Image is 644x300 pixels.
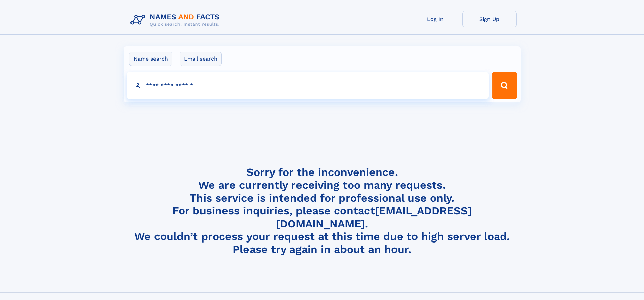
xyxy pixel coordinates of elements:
[128,166,517,256] h4: Sorry for the inconvenience. We are currently receiving too many requests. This service is intend...
[128,11,225,29] img: Logo Names and Facts
[127,72,489,99] input: search input
[276,204,472,230] a: [EMAIL_ADDRESS][DOMAIN_NAME]
[180,52,222,66] label: Email search
[408,11,462,27] a: Log In
[462,11,517,27] a: Sign Up
[129,52,172,66] label: Name search
[492,72,517,99] button: Search Button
